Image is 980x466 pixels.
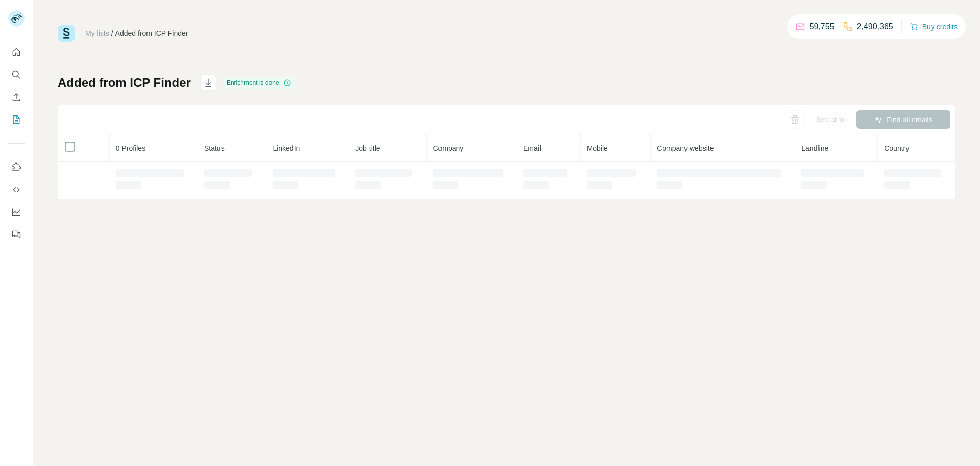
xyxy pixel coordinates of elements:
button: Feedback [8,225,24,244]
span: Company [433,144,463,152]
span: Mobile [587,144,608,152]
p: 59,755 [810,20,835,33]
button: Use Surfe on LinkedIn [8,158,24,176]
span: Country [884,144,909,152]
p: 2,490,365 [857,20,893,33]
span: Job title [355,144,380,152]
button: My lists [8,110,24,129]
span: Landline [801,144,828,152]
img: Surfe Logo [58,25,75,42]
li: / [111,28,113,38]
span: LinkedIn [273,144,300,152]
span: Company website [657,144,714,152]
button: Quick start [8,43,24,61]
span: Status [204,144,225,152]
div: Added from ICP Finder [115,28,188,38]
button: Search [8,65,24,84]
button: Enrich CSV [8,88,24,106]
div: Enrichment is done [224,77,295,89]
h1: Added from ICP Finder [58,75,191,91]
button: Use Surfe API [8,180,24,199]
span: 0 Profiles [116,144,145,152]
span: Email [523,144,541,152]
a: My lists [85,29,109,37]
button: Dashboard [8,203,24,221]
button: Buy credits [910,19,958,34]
